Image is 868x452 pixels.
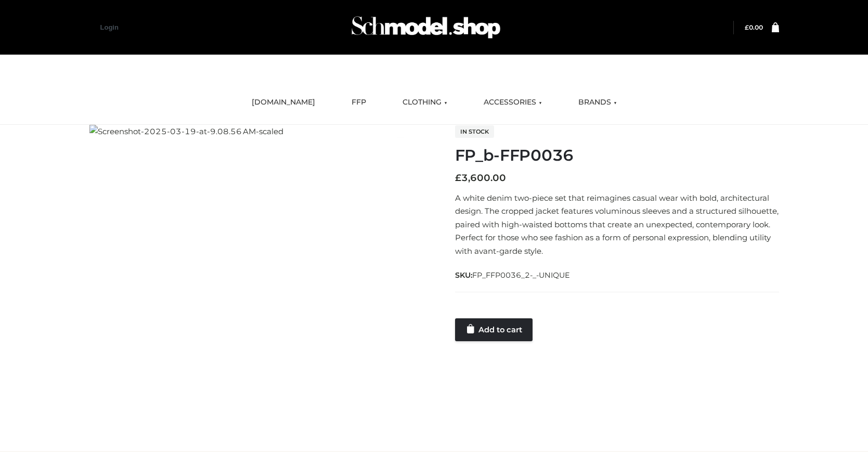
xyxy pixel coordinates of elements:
[745,23,763,31] bdi: 0.00
[455,146,779,165] h1: FP_b-FFP0036
[89,125,283,138] img: Screenshot-2025-03-19-at-9.08.56 AM-scaled
[455,269,571,281] span: SKU:
[455,172,506,184] bdi: 3,600.00
[571,91,625,114] a: BRANDS
[395,91,455,114] a: CLOTHING
[455,125,494,138] span: In stock
[472,270,570,280] span: FP_FFP0036_2-_-UNIQUE
[455,318,533,341] a: Add to cart
[745,23,749,31] span: £
[455,172,461,184] span: £
[476,91,550,114] a: ACCESSORIES
[244,91,323,114] a: [DOMAIN_NAME]
[745,23,763,31] a: £0.00
[100,23,119,31] a: Login
[455,191,779,258] p: A white denim two-piece set that reimagines casual wear with bold, architectural design. The crop...
[348,7,504,48] img: Schmodel Admin 964
[344,91,374,114] a: FFP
